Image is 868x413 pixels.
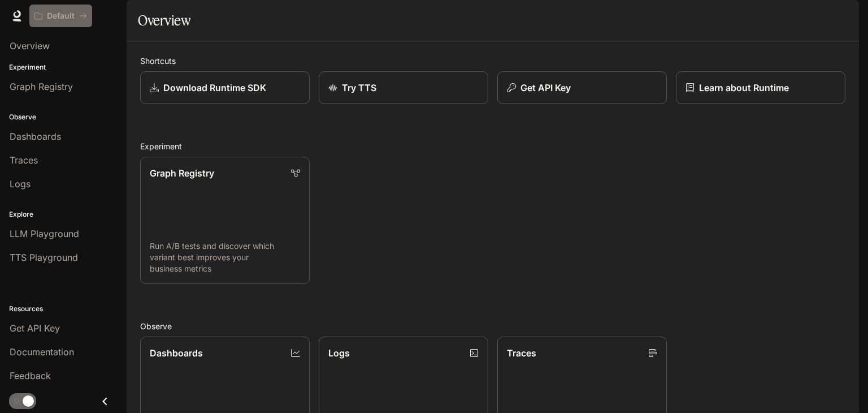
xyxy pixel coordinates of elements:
[150,166,214,180] p: Graph Registry
[507,346,536,360] p: Traces
[342,81,376,94] p: Try TTS
[29,5,92,27] button: All workspaces
[497,71,667,104] button: Get API Key
[328,346,350,360] p: Logs
[140,55,845,67] h2: Shortcuts
[138,9,190,32] h1: Overview
[140,320,845,332] h2: Observe
[520,81,571,94] p: Get API Key
[140,71,310,104] a: Download Runtime SDK
[150,240,300,274] p: Run A/B tests and discover which variant best improves your business metrics
[150,346,203,360] p: Dashboards
[140,140,845,152] h2: Experiment
[319,71,488,104] a: Try TTS
[47,11,75,21] p: Default
[163,81,266,94] p: Download Runtime SDK
[699,81,789,94] p: Learn about Runtime
[140,157,310,284] a: Graph RegistryRun A/B tests and discover which variant best improves your business metrics
[676,71,845,104] a: Learn about Runtime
